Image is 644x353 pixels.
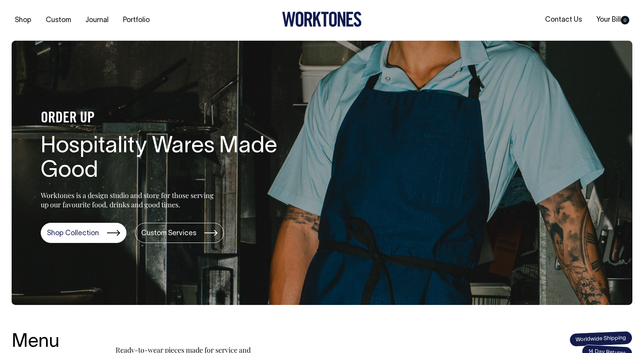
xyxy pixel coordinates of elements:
a: Portfolio [120,14,153,27]
a: Custom [43,14,74,27]
a: Your Bill0 [593,14,632,26]
a: Journal [82,14,112,27]
span: Worldwide Shipping [569,331,632,347]
h4: ORDER UP [41,110,289,127]
a: Shop Collection [41,223,126,243]
h1: Hospitality Wares Made Good [41,134,289,184]
a: Contact Us [542,14,585,26]
a: Custom Services [135,223,224,243]
a: Shop [12,14,35,27]
p: Worktones is a design studio and store for those serving up our favourite food, drinks and good t... [41,191,217,209]
span: 0 [621,16,629,24]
